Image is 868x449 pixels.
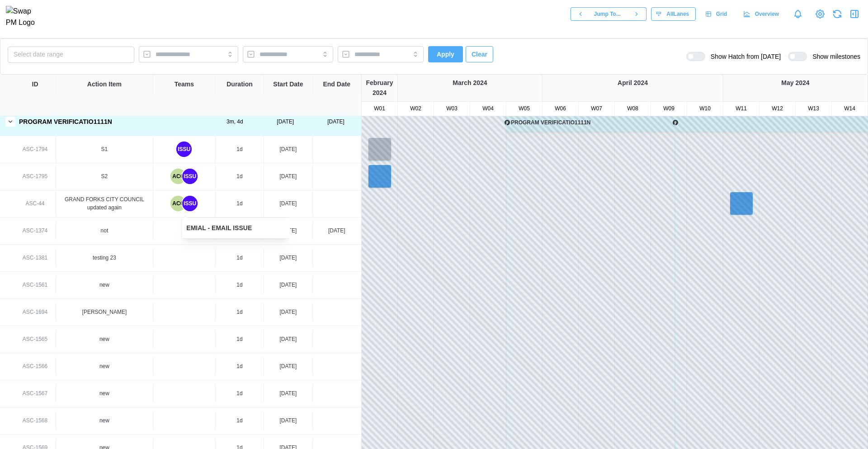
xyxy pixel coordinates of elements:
div: ASC-1561 [23,281,47,289]
div: [DATE] [280,308,297,317]
div: W02 [398,104,434,113]
div: not [60,227,149,235]
div: [DATE] [280,335,297,344]
span: Show Hatch from [DATE] [705,52,781,61]
div: 1d [236,308,242,317]
div: End Date [323,80,350,90]
div: 1d [236,362,242,371]
div: ACC [170,196,186,211]
div: ASC-1568 [23,416,47,425]
div: [DATE] [328,227,345,235]
span: Clear [472,47,487,62]
button: Apply [428,46,463,62]
div: ASC-1694 [23,308,47,317]
div: February 2024 [362,78,397,98]
div: new [60,281,149,289]
div: [DATE] [311,118,361,126]
div: 1d [236,281,242,289]
div: March 2024 [398,78,542,88]
a: Grid [700,7,734,21]
div: EMIAL - EMAIL ISSUE [186,223,252,233]
div: April 2024 [542,78,723,88]
div: S1 [60,145,149,154]
div: 3m, 4d [209,118,260,126]
span: Show milestones [807,52,860,61]
div: [DATE] [280,389,297,398]
div: ASC-1567 [23,389,47,398]
div: ID [32,80,38,90]
a: Overview [738,7,786,21]
div: W08 [615,104,651,113]
span: All Lanes [666,8,689,20]
div: GRAND FORKS CITY COUNCIL updated again [60,195,149,212]
a: View Project [814,8,826,20]
div: 1d [236,199,242,208]
div: W06 [542,104,578,113]
div: ASC-1795 [23,172,47,181]
div: [DATE] [280,254,297,262]
div: W11 [723,104,759,113]
div: W09 [651,104,687,113]
div: May 2024 [723,78,868,88]
div: [DATE] [280,416,297,425]
div: W04 [470,104,506,113]
div: ISSU [182,196,198,211]
div: [DATE] [280,281,297,289]
span: Grid [716,8,727,20]
span: Jump To... [594,8,621,20]
div: new [60,362,149,371]
div: [PERSON_NAME] [60,308,149,317]
div: W03 [434,104,470,113]
div: ASC-1381 [23,254,47,262]
div: 1d [236,172,242,181]
div: PROGRAM VERIFICATIO1111N [19,117,112,127]
div: 1d [236,254,242,262]
div: 1d [236,416,242,425]
div: ASC-44 [26,199,45,208]
button: Refresh Grid [831,8,844,20]
div: W01 [362,104,397,113]
div: [DATE] [280,362,297,371]
div: W13 [796,104,831,113]
div: W07 [579,104,614,113]
button: Clear [466,46,493,62]
div: PROGRAM VERIFICATIO1111N [507,118,598,127]
div: new [60,389,149,398]
div: Teams [175,80,194,90]
a: Notifications [790,6,806,22]
div: ASC-1566 [23,362,47,371]
div: W10 [687,104,723,113]
div: 1d [236,335,242,344]
div: [DATE] [280,199,297,208]
button: Open Drawer [848,8,861,20]
div: testing 23 [60,254,149,262]
button: AllLanes [651,7,696,21]
div: Start Date [273,80,303,90]
div: Duration [226,80,253,90]
div: [DATE] [280,172,297,181]
div: 1d [236,389,242,398]
div: S2 [60,172,149,181]
div: [DATE] [280,145,297,154]
button: Jump To... [590,7,627,21]
button: Select date range [8,47,134,63]
div: Action Item [87,80,122,90]
div: W14 [832,104,868,113]
div: W05 [506,104,542,113]
div: W12 [759,104,795,113]
div: [DATE] [260,118,311,126]
div: ASC-1794 [23,145,47,154]
div: ASC-1374 [23,227,47,235]
div: ISSU [182,169,198,184]
span: Overview [755,8,779,20]
span: Apply [437,47,454,62]
div: new [60,335,149,344]
div: ISSU [176,142,192,157]
div: ACC [170,169,186,184]
div: 1d [236,145,242,154]
div: new [60,416,149,425]
span: Select date range [14,51,63,58]
div: ASC-1565 [23,335,47,344]
img: Swap PM Logo [6,6,42,28]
